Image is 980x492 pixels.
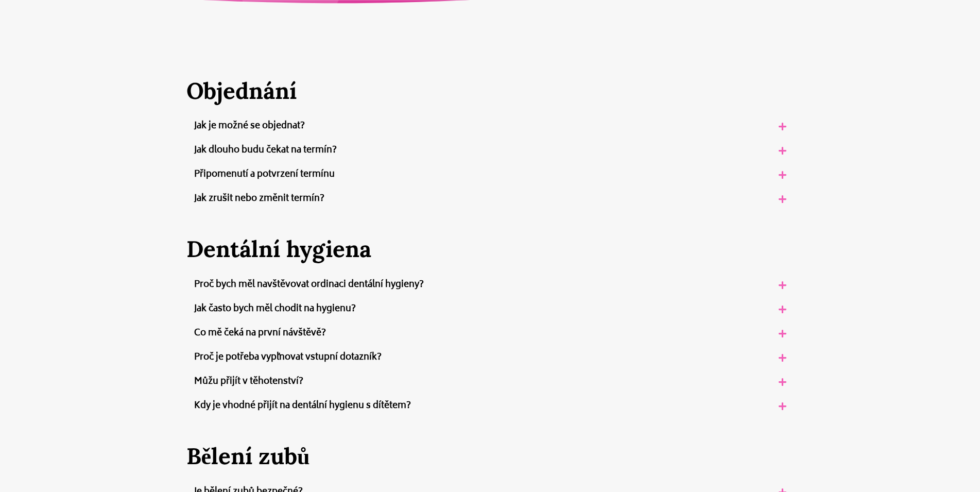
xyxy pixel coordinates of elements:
[194,167,335,182] a: Připomenutí a potvrzení termínu
[186,235,794,263] h2: Dentální hygiena
[194,143,337,158] a: Jak dlouho budu čekat na termín?
[194,350,382,365] a: Proč je potřeba vyplňovat vstupní dotazník?
[194,191,324,207] a: Jak zrušit nebo změnit termín?
[194,277,424,293] a: Proč bych měl navštěvovat ordinaci dentální hygieny?
[194,301,356,317] a: Jak často bych měl chodit na hygienu?
[186,443,794,470] h2: Bělení zubů
[194,118,305,134] a: Jak je možné se objednat?
[186,77,794,105] h2: Objednání
[194,374,303,389] a: Můžu přijít v těhotenství?
[194,398,411,414] a: Kdy je vhodné přijít na dentální hygienu s dítětem?
[194,326,326,341] a: Co mě čeká na první návštěvě?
